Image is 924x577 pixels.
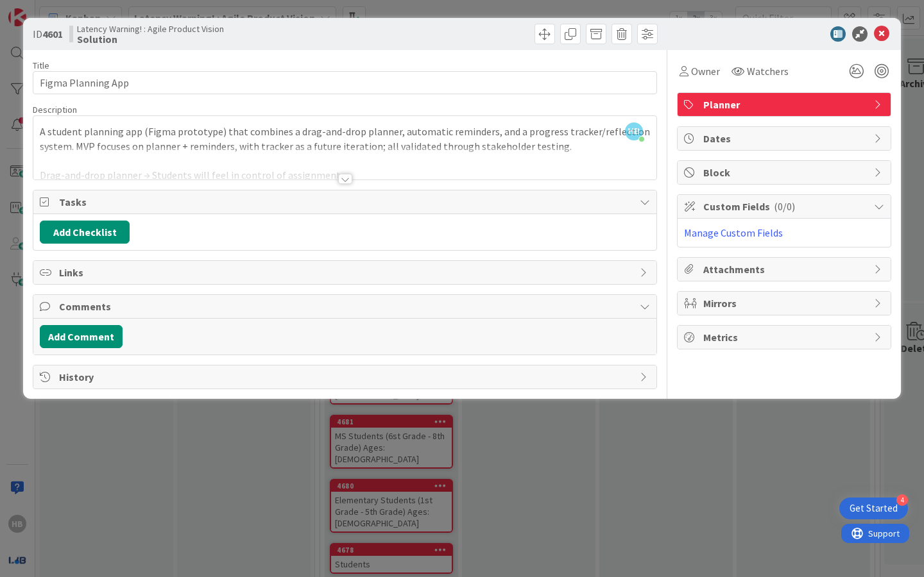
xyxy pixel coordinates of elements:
a: Manage Custom Fields [684,226,783,239]
button: Add Checklist [40,221,130,244]
span: HB [625,122,643,140]
span: Dates [703,131,868,146]
span: Planner [703,97,868,112]
span: Attachments [703,262,868,277]
span: Mirrors [703,296,868,311]
b: 4601 [42,28,63,40]
span: ( 0/0 ) [774,200,795,213]
span: Support [27,2,58,17]
span: Description [33,104,77,115]
b: Solution [77,34,224,44]
span: Latency Warning! : Agile Product Vision [77,24,224,34]
span: Tasks [59,194,633,210]
p: A student planning app (Figma prototype) that combines a drag-and-drop planner, automatic reminde... [40,124,650,153]
label: Title [33,60,49,71]
div: 4 [896,494,908,506]
button: Add Comment [40,325,123,348]
span: History [59,369,633,385]
span: Comments [59,299,633,314]
div: Get Started [850,502,898,515]
span: Block [703,165,868,180]
span: Custom Fields [703,199,868,214]
span: Owner [691,63,720,79]
input: type card name here... [33,71,657,94]
span: Watchers [747,63,789,79]
span: Links [59,265,633,280]
div: Open Get Started checklist, remaining modules: 4 [839,498,908,519]
span: ID [33,26,63,42]
span: Metrics [703,330,868,345]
